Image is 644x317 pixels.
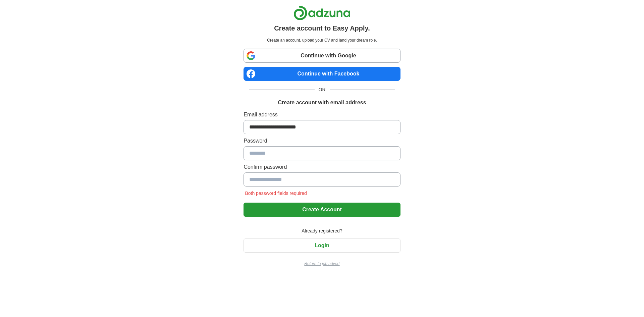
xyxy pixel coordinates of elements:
[244,261,400,267] a: Return to job advert
[278,99,366,107] h1: Create account with email address
[244,49,400,63] a: Continue with Google
[244,239,400,253] button: Login
[244,163,400,171] label: Confirm password
[244,137,400,145] label: Password
[244,203,400,217] button: Create Account
[315,86,330,93] span: OR
[244,111,400,119] label: Email address
[245,37,399,43] p: Create an account, upload your CV and land your dream role.
[293,5,351,20] img: Adzuna logo
[244,191,308,196] span: Both password fields required
[298,227,346,234] span: Already registered?
[274,23,370,33] h1: Create account to Easy Apply.
[244,67,400,81] a: Continue with Facebook
[244,243,400,248] a: Login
